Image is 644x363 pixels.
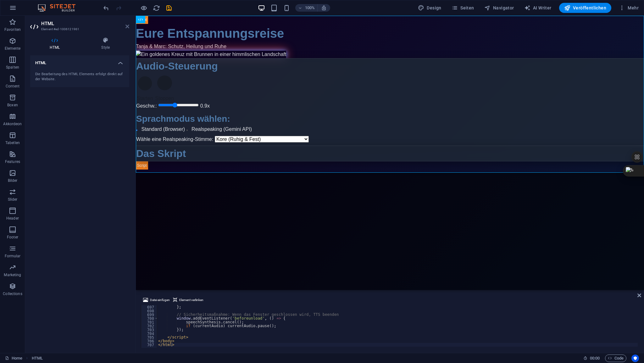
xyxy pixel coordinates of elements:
div: 705 [141,335,158,339]
button: Datei einfügen [142,296,171,304]
button: Navigator [482,3,517,13]
h2: HTML [41,21,129,26]
i: Bei Größenänderung Zoomstufe automatisch an das gewählte Gerät anpassen. [321,5,327,11]
div: 698 [141,309,158,313]
button: Mehr [616,3,641,13]
div: Design (Strg+Alt+Y) [415,3,444,13]
div: 707 [141,343,158,347]
h4: HTML [30,55,129,67]
button: Design [415,3,444,13]
div: 701 [141,320,158,324]
input: Standard (Browser) [0,114,2,115]
span: Mehr [619,5,639,11]
div: 706 [141,339,158,343]
h6: 100% [305,4,315,12]
span: Navigator [484,5,514,11]
button: reload [153,4,160,12]
span: Code [608,355,624,362]
div: Die Bearbeitung des HTML Elements erfolgt direkt auf der Website. [35,72,124,82]
button: Code [605,355,626,362]
button: save [165,4,173,12]
span: AI Writer [524,5,552,11]
div: 700 [141,316,158,320]
i: Seite neu laden [153,4,160,12]
h3: Element #ed-1006121961 [41,26,117,32]
span: Element verlinken [179,296,203,304]
i: Save (Ctrl+S) [165,4,173,12]
span: Seiten [452,5,474,11]
span: Datei einfügen [150,296,170,304]
div: 697 [141,305,158,309]
button: Usercentrics [631,355,639,362]
div: 703 [141,328,158,332]
span: 00 00 [590,355,600,362]
button: Element verlinken [172,296,204,304]
button: Veröffentlichen [559,3,611,13]
div: 702 [141,324,158,328]
h6: Session-Zeit [583,355,600,362]
span: : [594,356,595,360]
div: 699 [141,313,158,316]
button: AI Writer [522,3,554,13]
div: 704 [141,332,158,335]
span: Veröffentlichen [564,5,606,11]
h4: HTML [30,37,82,50]
button: Seiten [449,3,477,13]
span: Design [418,5,441,11]
h4: Style [82,37,129,50]
button: 100% [295,4,318,12]
input: Realspeaking (Gemini API) [51,114,52,115]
